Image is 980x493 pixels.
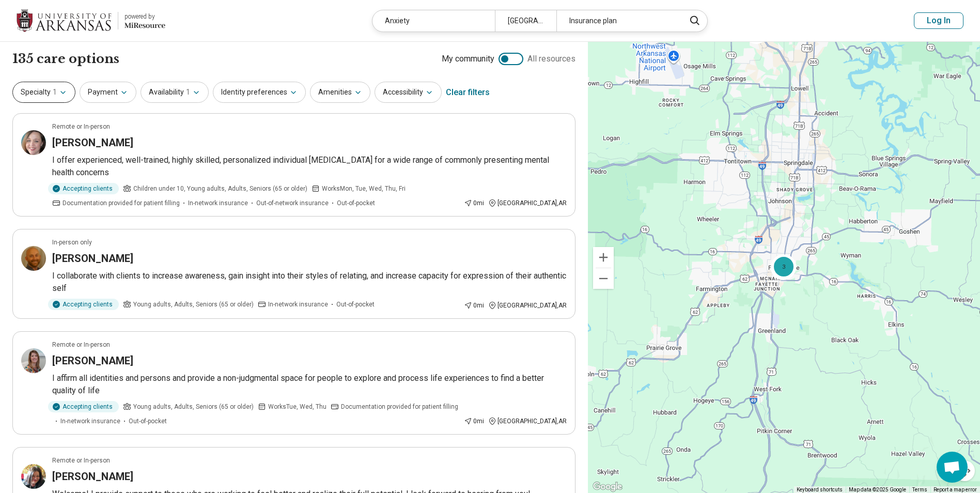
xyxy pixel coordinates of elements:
span: In-network insurance [60,417,120,426]
p: I affirm all identities and persons and provide a non-judgmental space for people to explore and ... [52,372,567,397]
span: Young adults, Adults, Seniors (65 or older) [133,300,254,309]
span: In-network insurance [268,300,328,309]
span: Map data ©2025 Google [849,487,906,492]
button: Zoom in [593,247,614,268]
h3: [PERSON_NAME] [52,353,133,368]
span: Out-of-pocket [129,417,167,426]
h3: [PERSON_NAME] [52,135,133,150]
div: Clear filters [446,80,490,105]
p: I collaborate with clients to increase awareness, gain insight into their styles of relating, and... [52,270,567,295]
div: Accepting clients [48,299,119,310]
div: Accepting clients [48,401,119,412]
span: All resources [527,53,575,65]
p: In-person only [52,238,92,247]
div: powered by [125,12,165,21]
div: [GEOGRAPHIC_DATA] , AR [488,301,567,310]
div: [GEOGRAPHIC_DATA], [GEOGRAPHIC_DATA] [495,10,556,32]
div: Accepting clients [48,183,119,194]
span: My community [442,53,494,65]
button: Availability1 [141,82,209,103]
span: In-network insurance [188,198,248,208]
p: I offer experienced, well-trained, highly skilled, personalized individual [MEDICAL_DATA] for a w... [52,154,567,179]
div: 0 mi [464,198,484,208]
a: Terms [912,487,927,492]
div: Insurance plan [556,10,679,32]
button: Log In [914,12,963,29]
span: Young adults, Adults, Seniors (65 or older) [133,402,254,411]
span: 1 [186,87,190,98]
p: Remote or In-person [52,340,110,349]
a: University of Arkansaspowered by [17,8,165,33]
span: Documentation provided for patient filling [341,402,458,411]
span: Out-of-pocket [336,300,375,309]
span: Documentation provided for patient filling [63,198,180,208]
p: Remote or In-person [52,456,110,465]
div: 0 mi [464,301,484,310]
button: Accessibility [375,82,442,103]
h1: 135 care options [12,50,119,68]
div: 6 [770,255,795,280]
div: Anxiety [372,10,495,32]
div: 3 [771,254,796,279]
h3: [PERSON_NAME] [52,469,133,484]
img: University of Arkansas [17,8,112,33]
span: Works Mon, Tue, Wed, Thu, Fri [322,184,406,193]
div: [GEOGRAPHIC_DATA] , AR [488,417,567,426]
button: Zoom out [593,268,614,289]
p: Remote or In-person [52,122,110,131]
div: [GEOGRAPHIC_DATA] , AR [488,198,567,208]
button: Identity preferences [213,82,306,103]
span: Works Tue, Wed, Thu [268,402,326,411]
button: Amenities [310,82,370,103]
a: Report a map error [934,487,977,492]
span: 1 [53,87,57,98]
span: Out-of-pocket [337,198,375,208]
div: 0 mi [464,417,484,426]
button: Payment [80,82,136,103]
span: Out-of-network insurance [256,198,329,208]
a: Open chat [937,452,968,483]
button: Specialty1 [12,82,75,103]
span: Children under 10, Young adults, Adults, Seniors (65 or older) [133,184,307,193]
h3: [PERSON_NAME] [52,251,133,266]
